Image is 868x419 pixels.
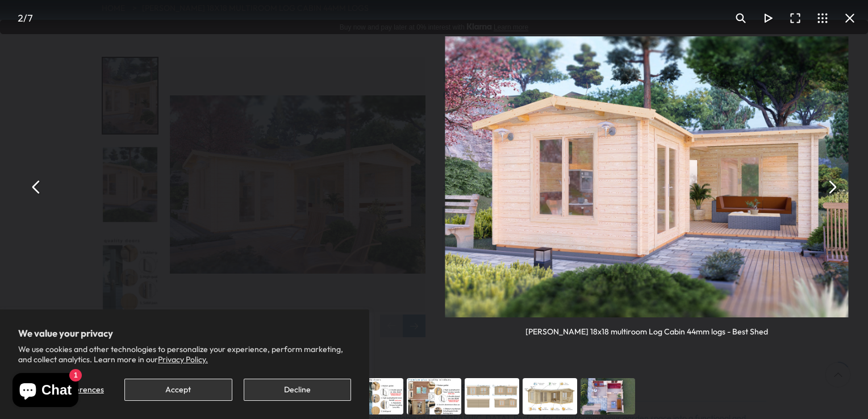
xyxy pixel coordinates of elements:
inbox-online-store-chat: Shopify online store chat [9,373,82,410]
h2: We value your privacy [18,328,351,339]
button: Toggle zoom level [727,5,754,32]
span: 7 [27,12,33,24]
span: 2 [18,12,23,24]
button: Next [818,173,845,200]
button: Decline [244,379,351,401]
button: Close [836,5,863,32]
a: Privacy Policy. [158,354,208,364]
div: / [5,5,45,32]
button: Previous [23,173,50,200]
p: We use cookies and other technologies to personalize your experience, perform marketing, and coll... [18,344,351,364]
div: [PERSON_NAME] 18x18 multiroom Log Cabin 44mm logs - Best Shed [525,317,768,337]
button: Accept [124,379,232,401]
button: Toggle thumbnails [809,5,836,32]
